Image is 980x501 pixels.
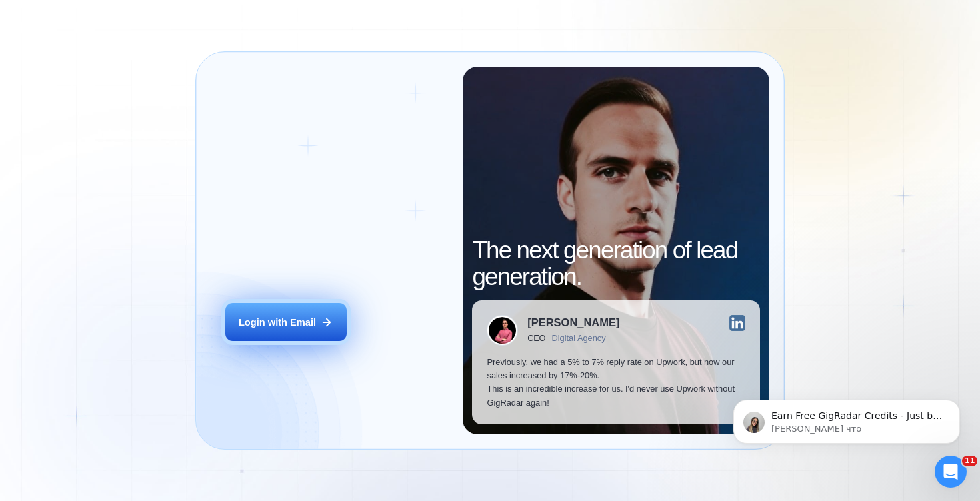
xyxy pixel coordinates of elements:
[225,303,347,341] button: Login with Email
[487,356,745,410] p: Previously, we had a 5% to 7% reply rate on Upwork, but now our sales increased by 17%-20%. This ...
[239,316,316,329] div: Login with Email
[552,334,606,344] div: Digital Agency
[472,237,759,291] h2: The next generation of lead generation.
[935,456,967,488] iframe: Intercom live chat
[962,456,977,466] span: 11
[527,334,545,344] div: CEO
[713,372,980,465] iframe: Intercom notifications сообщение
[527,318,619,329] div: [PERSON_NAME]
